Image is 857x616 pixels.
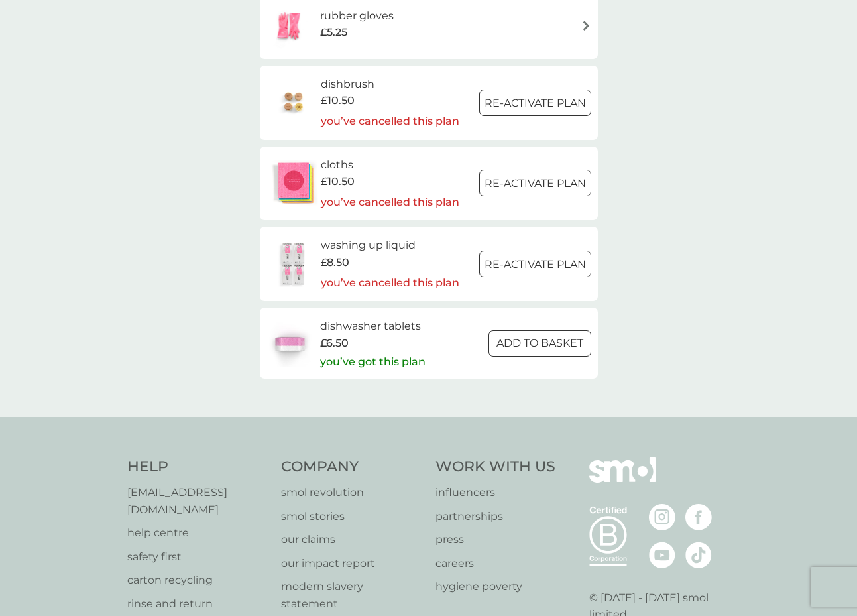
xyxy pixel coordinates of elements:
span: £5.25 [320,24,347,41]
p: ADD TO BASKET [496,335,583,352]
a: press [435,531,555,548]
a: smol stories [281,508,422,525]
img: dishbrush [266,80,321,126]
img: smol [589,457,656,502]
h6: dishwasher tablets [320,318,426,335]
a: carton recycling [127,572,268,589]
span: £8.50 [321,254,349,271]
a: smol revolution [281,484,422,501]
a: influencers [435,484,555,501]
p: Re-activate Plan [485,175,586,192]
p: Re-activate Plan [485,95,586,112]
p: you’ve cancelled this plan [321,113,459,130]
a: partnerships [435,508,555,525]
a: our claims [281,531,422,548]
img: cloths [266,160,321,206]
a: help centre [127,524,268,542]
img: dishwasher tablets [266,320,313,367]
span: £10.50 [321,173,355,190]
h4: Help [127,457,268,477]
p: Re-activate Plan [485,256,586,273]
a: modern slavery statement [281,578,422,612]
a: hygiene poverty [435,578,555,595]
img: arrow right [581,21,591,31]
a: careers [435,555,555,572]
img: visit the smol Instagram page [649,504,675,530]
p: you’ve got this plan [320,353,426,371]
a: safety first [127,548,268,566]
img: rubber gloves [266,3,313,49]
button: Re-activate Plan [479,90,591,116]
a: our impact report [281,555,422,572]
button: Re-activate Plan [479,251,591,277]
h6: rubber gloves [320,7,394,25]
p: you’ve cancelled this plan [321,194,459,211]
a: [EMAIL_ADDRESS][DOMAIN_NAME] [127,484,268,518]
h6: washing up liquid [321,237,459,254]
button: ADD TO BASKET [488,330,591,357]
a: rinse and return [127,595,268,613]
span: £10.50 [321,92,355,109]
h6: dishbrush [321,76,459,93]
img: visit the smol Tiktok page [685,542,712,568]
p: you’ve cancelled this plan [321,275,459,292]
h6: cloths [321,156,459,174]
img: visit the smol Youtube page [649,542,675,568]
span: £6.50 [320,335,349,352]
h4: Work With Us [435,457,555,477]
img: visit the smol Facebook page [685,504,712,530]
h4: Company [281,457,422,477]
button: Re-activate Plan [479,170,591,196]
img: washing up liquid [266,241,321,287]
